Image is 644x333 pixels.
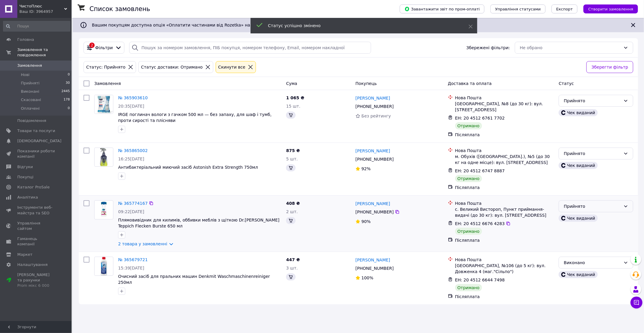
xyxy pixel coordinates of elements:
span: Скасовані [21,97,41,103]
div: Статус успішно змінено [268,23,454,29]
button: Зберегти фільтр [586,61,633,73]
span: Відгуки [17,164,33,170]
span: Завантажити звіт по пром-оплаті [404,6,480,12]
span: Нові [21,72,30,78]
input: Пошук [3,21,70,32]
span: Статус [559,81,574,86]
span: Налаштування [17,262,48,267]
a: Плямовивідник для килимів, оббивки меблів з щіткою Dr.[PERSON_NAME] Teppich Flecken Burste 650 мл [118,218,279,228]
span: ЧистоПлюс [19,4,64,9]
span: Інструменти веб-майстра та SEO [17,205,55,216]
a: № 365679721 [118,257,148,262]
span: 100% [362,275,373,280]
span: [DEMOGRAPHIC_DATA] [17,138,61,144]
div: Нова Пошта [455,95,554,101]
span: Оплачені [21,106,40,111]
span: Замовлення [17,63,42,68]
div: Не обрано [520,44,621,51]
div: [GEOGRAPHIC_DATA], №8 (до 30 кг): вул. [STREET_ADDRESS] [455,101,554,113]
div: [PHONE_NUMBER] [354,102,395,111]
div: Прийнято [564,150,621,157]
button: Створити замовлення [583,4,638,13]
span: 16:25[DATE] [118,157,144,161]
a: Очисний засіб для пральних машин Denkmit Waschmaschinenreiniger 250мл [118,274,270,285]
img: Фото товару [100,148,108,166]
a: № 365865002 [118,148,148,153]
div: Виконано [564,259,621,266]
div: Чек виданий [559,215,597,222]
span: ЕН: 20 4512 6644 7498 [455,278,505,282]
span: 0 [68,72,70,78]
span: Покупці [17,174,33,180]
a: [PERSON_NAME] [356,95,390,101]
div: [PHONE_NUMBER] [354,264,395,272]
span: Фільтри [95,45,113,51]
div: Післяплата [455,132,554,138]
a: [PERSON_NAME] [356,201,390,207]
input: Пошук за номером замовлення, ПІБ покупця, номером телефону, Email, номером накладної [129,42,371,54]
span: 15:39[DATE] [118,266,144,270]
span: 1 065 ₴ [286,95,304,100]
a: № 365903610 [118,95,148,100]
span: Управління сайтом [17,221,55,231]
span: Замовлення та повідомлення [17,47,72,58]
span: 5 шт. [286,157,298,161]
span: Без рейтингу [362,114,391,118]
a: 2 товара у замовленні [118,241,167,246]
div: Чек виданий [559,162,597,169]
a: Фото товару [94,95,113,114]
span: 09:22[DATE] [118,209,144,214]
a: Фото товару [94,148,113,167]
button: Чат з покупцем [631,297,643,309]
div: [PHONE_NUMBER] [354,155,395,163]
div: Післяплата [455,294,554,300]
span: Експорт [556,7,573,11]
span: Прийняті [21,80,39,86]
a: Антибактеріальний миючий засіб Astonish Extra Strength 750мл [118,165,258,170]
span: Каталог ProSale [17,185,50,190]
span: 3 шт. [286,266,298,270]
div: м. Обухів ([GEOGRAPHIC_DATA].), №5 (до 30 кг на одне місце): вул. [STREET_ADDRESS] [455,154,554,165]
span: Замовлення [94,81,121,86]
div: [PHONE_NUMBER] [354,208,395,216]
a: IRGE поглинач вологи з гачком 500 мл — без запаху, для шаф і тумб, проти сирості та плісняви [118,112,272,123]
span: Покупець [356,81,377,86]
a: Фото товару [94,257,113,276]
span: Зберегти фільтр [592,64,628,70]
span: 447 ₴ [286,257,300,262]
div: Отримано [455,228,482,235]
span: Вашим покупцям доступна опція «Оплатити частинами від Rozetka» на 2 платежі. Отримуйте нові замов... [92,23,470,27]
span: 90% [362,219,371,224]
div: Prom мікс 6 000 [17,283,55,288]
span: ЕН: 20 4512 6747 8887 [455,168,505,173]
div: Чек виданий [559,109,597,116]
span: 92% [362,166,371,171]
button: Експорт [552,4,578,13]
div: Статус доставки: Отримано [140,64,204,70]
a: Створити замовлення [577,6,638,11]
span: Товари та послуги [17,128,55,134]
div: с. Великий Вистороп, Пункт приймання-видачі (до 30 кг): вул. [STREET_ADDRESS] [455,206,554,218]
img: Фото товару [101,257,107,275]
span: 875 ₴ [286,148,300,153]
span: Створити замовлення [588,7,633,11]
button: Управління статусами [490,4,546,13]
div: Отримано [455,175,482,182]
span: Виконані [21,89,39,94]
img: Фото товару [95,95,113,114]
img: Фото товару [98,201,110,219]
div: Отримано [455,122,482,129]
span: 2445 [61,89,70,94]
div: Отримано [455,284,482,291]
span: Збережені фільтри: [467,45,510,51]
a: [PERSON_NAME] [356,257,390,263]
div: Нова Пошта [455,148,554,154]
span: [PERSON_NAME] та рахунки [17,272,55,289]
div: Нова Пошта [455,257,554,263]
div: Післяплата [455,237,554,243]
span: Повідомлення [17,118,46,123]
